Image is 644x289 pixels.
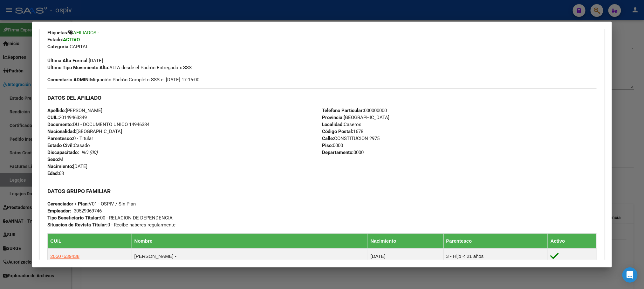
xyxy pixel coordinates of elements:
[443,248,548,264] td: 3 - Hijo < 21 años
[50,253,79,259] span: 20507639438
[47,208,71,214] strong: Empleador:
[47,222,107,228] strong: Situacion de Revista Titular:
[47,94,596,101] h3: DATOS DEL AFILIADO
[47,37,63,43] strong: Estado:
[47,65,192,71] span: ALTA desde el Padrón Entregado x SSS
[47,171,64,176] span: 63
[47,30,68,36] strong: Etiquetas:
[322,136,334,141] strong: Calle:
[322,143,333,148] strong: Piso:
[47,157,59,162] strong: Sexo:
[443,233,548,248] th: Parentesco
[322,115,344,120] strong: Provincia:
[81,150,98,155] i: NO (00)
[322,108,387,113] span: 000000000
[47,164,87,169] span: [DATE]
[132,248,368,264] td: [PERSON_NAME] -
[47,115,59,120] strong: CUIL:
[47,58,89,64] strong: Última Alta Formal:
[47,77,90,83] strong: Comentario ADMIN:
[322,150,353,155] strong: Departamento:
[322,115,389,120] span: [GEOGRAPHIC_DATA]
[47,122,149,127] span: DU - DOCUMENTO UNICO 14946334
[47,136,73,141] strong: Parentesco:
[368,233,443,248] th: Nacimiento
[322,143,343,148] span: 0000
[47,157,63,162] span: M
[322,129,353,134] strong: Código Postal:
[47,136,93,141] span: 0 - Titular
[622,267,638,283] div: Open Intercom Messenger
[322,122,361,127] span: Caseros
[47,108,102,113] span: [PERSON_NAME]
[47,65,109,71] strong: Ultimo Tipo Movimiento Alta:
[63,37,80,43] strong: ACTIVO
[47,115,87,120] span: 20149463349
[47,215,173,221] span: 00 - RELACION DE DEPENDENCIA
[47,215,100,221] strong: Tipo Beneficiario Titular:
[47,58,103,64] span: [DATE]
[47,171,59,176] strong: Edad:
[48,233,132,248] th: CUIL
[74,207,102,214] div: 30529069746
[47,222,175,228] span: 0 - Recibe haberes regularmente
[47,164,73,169] strong: Nacimiento:
[47,76,199,83] span: Migración Padrón Completo SSS el [DATE] 17:16:00
[548,233,596,248] th: Activo
[322,108,364,113] strong: Teléfono Particular:
[47,122,73,127] strong: Documento:
[47,129,122,134] span: [GEOGRAPHIC_DATA]
[47,44,70,50] strong: Categoria:
[47,108,66,113] strong: Apellido:
[47,201,89,207] strong: Gerenciador / Plan:
[47,43,596,50] div: CAPITAL
[47,188,596,195] h3: DATOS GRUPO FAMILIAR
[322,129,363,134] span: 1678
[73,30,99,36] span: AFILIADOS -
[47,201,136,207] span: V01 - OSPIV / Sin Plan
[322,122,344,127] strong: Localidad:
[132,233,368,248] th: Nombre
[47,150,79,155] strong: Discapacitado:
[47,143,90,148] span: Casado
[322,136,380,141] span: CONSTITUCION 2975
[368,248,443,264] td: [DATE]
[47,129,76,134] strong: Nacionalidad:
[47,143,74,148] strong: Estado Civil:
[322,150,364,155] span: 0000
